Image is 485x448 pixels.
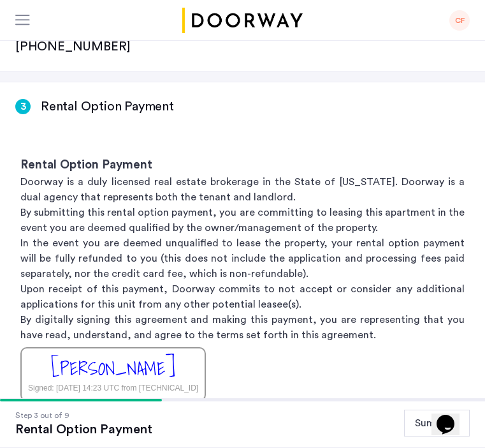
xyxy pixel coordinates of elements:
div: CF [449,10,470,31]
p: Doorway is a duly licensed real estate brokerage in the State of [US_STATE]. Doorway is a dual ag... [20,174,465,205]
h3: Rental Option Payment [41,98,174,116]
img: logo [180,8,305,33]
p: By digitally signing this agreement and making this payment, you are representing that you have r... [20,312,465,343]
div: Rental Option Payment [15,422,152,437]
h3: Rental Option Payment [20,156,465,174]
p: Upon receipt of this payment, Doorway commits to not accept or consider any additional applicatio... [20,281,465,312]
a: Cazamio logo [180,8,305,33]
div: Signed: [DATE] 14:23 UTC from [TECHNICAL_ID] [28,382,198,394]
button: Summary [404,410,470,437]
div: [PERSON_NAME] [51,355,175,382]
p: By submitting this rental option payment, you are committing to leasing this apartment in the eve... [20,205,465,235]
div: [PHONE_NUMBER] [15,38,131,56]
div: 3 [15,99,31,114]
iframe: chat widget [431,397,472,435]
div: Step 3 out of 9 [15,409,152,422]
p: In the event you are deemed unqualified to lease the property, your rental option payment will be... [20,235,465,281]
